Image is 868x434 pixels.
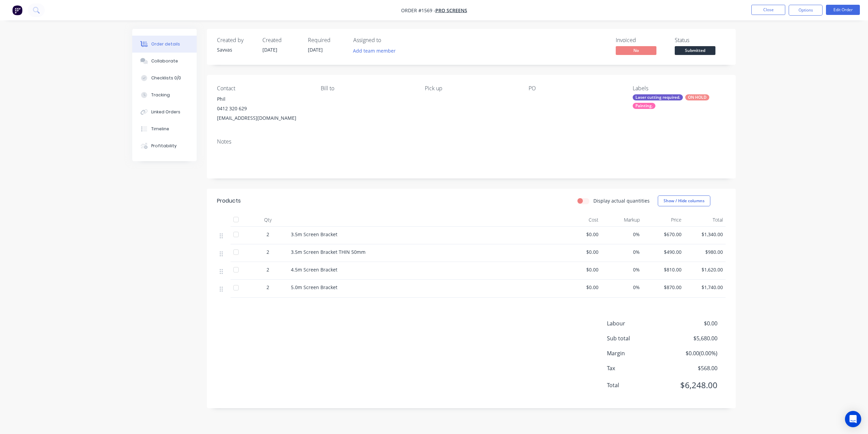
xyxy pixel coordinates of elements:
span: $0.00 [562,248,598,256]
span: $810.00 [645,266,682,273]
div: Labels [633,85,726,92]
span: Order #1569 - [401,7,435,14]
div: Bill to [321,85,414,92]
span: 3.5m Screen Bracket THIN 50mm [291,249,366,255]
button: Add team member [350,46,399,55]
div: Assigned to [353,37,421,43]
span: Total [607,381,667,389]
button: Timeline [132,120,197,137]
button: Profitability [132,137,197,154]
div: Qty [248,213,288,227]
span: $568.00 [667,364,717,372]
div: Laser cutting required. [633,94,683,100]
div: Notes [217,138,726,145]
div: Collaborate [151,58,178,64]
span: $1,740.00 [687,284,723,291]
div: Total [684,213,726,227]
button: Tracking [132,87,197,103]
span: 2 [267,266,269,273]
div: [EMAIL_ADDRESS][DOMAIN_NAME] [217,113,310,123]
span: $1,340.00 [687,231,723,238]
span: $0.00 [562,231,598,238]
div: Painting. [633,103,655,109]
button: Submitted [675,46,715,56]
span: Margin [607,349,667,357]
button: Show / Hide columns [658,195,710,206]
span: $1,620.00 [687,266,723,273]
span: Tax [607,364,667,372]
span: 0% [604,231,640,238]
img: Factory [12,5,22,15]
div: Created [262,37,300,43]
span: $0.00 [562,284,598,291]
span: Sub total [607,334,667,342]
span: $670.00 [645,231,682,238]
div: Checklists 0/0 [151,75,181,81]
span: 0% [604,284,640,291]
span: Labour [607,319,667,327]
span: 3.5m Screen Bracket [291,231,337,238]
label: Display actual quantities [593,197,650,204]
span: 0% [604,248,640,256]
div: Pick up [425,85,518,92]
div: Markup [601,213,643,227]
span: 5.0m Screen Bracket [291,284,337,290]
div: Tracking [151,92,170,98]
span: 2 [267,284,269,291]
span: $0.00 [562,266,598,273]
div: ON HOLD [685,94,709,100]
button: Options [789,5,823,16]
span: 4.5m Screen Bracket [291,266,337,273]
span: $980.00 [687,248,723,256]
span: $5,680.00 [667,334,717,342]
a: Pro Screens [435,7,467,14]
div: Contact [217,85,310,92]
div: Timeline [151,126,169,132]
div: Savvas [217,46,254,53]
div: Linked Orders [151,109,180,115]
div: Status [675,37,726,43]
button: Order details [132,36,197,53]
div: Created by [217,37,254,43]
div: Price [643,213,684,227]
span: Submitted [675,46,715,55]
span: $0.00 [667,319,717,327]
span: 2 [267,231,269,238]
button: Collaborate [132,53,197,70]
span: $0.00 ( 0.00 %) [667,349,717,357]
div: Open Intercom Messenger [845,411,861,427]
div: Phil [217,94,310,104]
div: 0412 320 629 [217,104,310,113]
div: Products [217,197,241,205]
span: [DATE] [308,46,323,53]
div: Order details [151,41,180,47]
div: Invoiced [616,37,667,43]
span: $6,248.00 [667,379,717,391]
div: Phil0412 320 629[EMAIL_ADDRESS][DOMAIN_NAME] [217,94,310,123]
span: [DATE] [262,46,277,53]
span: $490.00 [645,248,682,256]
span: $870.00 [645,284,682,291]
span: 2 [267,248,269,256]
button: Add team member [353,46,399,55]
button: Checklists 0/0 [132,70,197,87]
span: 0% [604,266,640,273]
div: Cost [559,213,601,227]
button: Edit Order [826,5,860,15]
div: Profitability [151,143,177,149]
div: Required [308,37,345,43]
span: No [616,46,656,55]
div: PO [529,85,622,92]
button: Linked Orders [132,103,197,120]
button: Close [751,5,785,15]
